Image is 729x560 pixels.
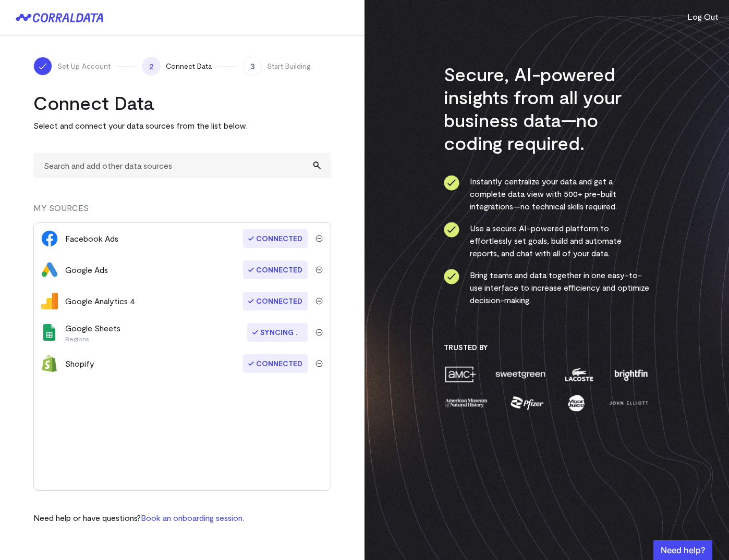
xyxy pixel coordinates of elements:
[57,61,111,71] span: Set Up Account
[243,229,308,248] span: Connected
[444,175,459,191] img: ico-check-circle-4b19435c.svg
[65,264,108,276] div: Google Ads
[444,269,459,284] img: ico-check-circle-4b19435c.svg
[243,57,262,76] span: 3
[315,297,323,305] img: trash-40e54a27.svg
[444,343,650,352] h3: Trusted By
[243,260,308,279] span: Connected
[444,222,650,259] li: Use a secure AI-powered platform to effortlessly set goals, build and automate reports, and chat ...
[65,232,118,245] div: Facebook Ads
[33,153,331,178] input: Search and add other data sources
[315,360,323,367] img: trash-40e54a27.svg
[65,334,120,343] p: Regions
[65,357,94,370] div: Shopify
[243,292,308,310] span: Connected
[33,512,244,524] p: Need help or have questions?
[41,324,58,341] img: google_sheets-5a4bad8e.svg
[33,202,331,222] div: MY SOURCES
[566,394,587,412] img: moon-juice-c312e729.png
[444,269,650,306] li: Bring teams and data together in one easy-to-use interface to increase efficiency and optimize de...
[444,63,650,154] h3: Secure, AI-powered insights from all your business data—no coding required.
[41,262,58,278] img: google_ads-c8121f33.png
[564,365,594,383] img: lacoste-7a6b0538.png
[315,266,323,273] img: trash-40e54a27.svg
[444,175,650,213] li: Instantly centralize your data and get a complete data view with 500+ pre-built integrations—no t...
[607,394,650,412] img: john-elliott-25751c40.png
[142,57,161,76] span: 2
[687,10,719,23] button: Log Out
[65,295,135,307] div: Google Analytics 4
[41,230,58,247] img: facebook_ads-56946ca1.svg
[166,61,212,71] span: Connect Data
[33,91,331,114] h2: Connect Data
[41,355,58,372] img: shopify-673fa4e3.svg
[267,61,311,71] span: Start Building
[33,119,331,132] p: Select and connect your data sources from the list below.
[444,222,459,238] img: ico-check-circle-4b19435c.svg
[509,394,545,412] img: pfizer-e137f5fc.png
[141,513,244,522] a: Book an onboarding session.
[315,329,323,336] img: trash-40e54a27.svg
[38,61,48,71] img: ico-check-white-5ff98cb1.svg
[444,394,489,412] img: amnh-5afada46.png
[315,235,323,242] img: trash-40e54a27.svg
[612,365,650,383] img: brightfin-a251e171.png
[494,365,546,383] img: sweetgreen-1d1fb32c.png
[65,322,120,343] div: Google Sheets
[41,293,58,309] img: google_analytics_4-4ee20295.svg
[444,365,477,383] img: amc-0b11a8f1.png
[243,354,308,373] span: Connected
[247,323,308,342] span: Syncing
